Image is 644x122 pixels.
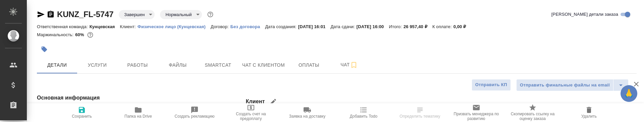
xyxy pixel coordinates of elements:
span: Заявка на доставку [289,114,325,119]
span: Папка на Drive [124,114,152,119]
button: Завершен [122,12,147,17]
button: Призвать менеджера по развитию [448,103,504,122]
p: Ответственная команда: [37,24,90,29]
span: Smartcat [202,61,234,69]
h4: Клиент [246,94,637,110]
button: Сохранить [54,103,110,122]
button: 8985.52 RUB; [86,30,95,39]
button: Папка на Drive [110,103,166,122]
a: Физическое лицо (Кунцевская) [138,23,211,29]
p: 26 957,40 ₽ [404,24,432,29]
p: [DATE] 16:00 [357,24,389,29]
div: split button [516,79,629,91]
span: Создать счет на предоплату [227,112,275,121]
button: Создать счет на предоплату [223,103,279,122]
span: Призвать менеджера по развитию [452,112,500,121]
button: Удалить [561,103,617,122]
p: Без договора [230,24,265,29]
p: 0,00 ₽ [453,24,471,29]
span: [PERSON_NAME] детали заказа [551,11,618,18]
p: Клиент: [120,24,138,29]
span: Файлы [162,61,194,69]
svg: Подписаться [350,61,358,69]
button: Скопировать ссылку на оценку заказа [504,103,561,122]
p: Кунцевская [90,24,120,29]
span: Добавить Todo [350,114,377,119]
div: Завершен [119,10,155,19]
span: Определить тематику [399,114,440,119]
a: Без договора [230,23,265,29]
span: Услуги [81,61,113,69]
button: Нормальный [163,12,194,17]
button: Определить тематику [392,103,448,122]
button: Создать рекламацию [166,103,223,122]
button: Отправить КП [472,79,511,91]
button: 🙏 [621,85,637,102]
button: Скопировать ссылку [47,10,55,18]
button: Отправить финальные файлы на email [516,79,613,91]
span: Детали [41,61,73,69]
span: Скопировать ссылку на оценку заказа [508,112,557,121]
span: Удалить [581,114,597,119]
span: 🙏 [623,86,635,101]
button: Заявка на доставку [279,103,335,122]
button: Добавить Todo [335,103,392,122]
p: Физическое лицо (Кунцевская) [138,24,211,29]
p: Дата сдачи: [330,24,356,29]
button: Добавить тэг [37,42,52,57]
span: Создать рекламацию [175,114,215,119]
span: Чат [333,61,365,69]
span: Отправить КП [475,81,507,89]
span: Чат с клиентом [242,61,285,69]
h4: Основная информация [37,94,219,102]
p: Итого: [389,24,403,29]
span: Работы [121,61,154,69]
span: Отправить финальные файлы на email [520,81,610,89]
p: 60% [75,32,86,37]
button: Доп статусы указывают на важность/срочность заказа [206,10,215,19]
span: Сохранить [72,114,92,119]
p: [DATE] 16:01 [298,24,331,29]
p: Договор: [211,24,230,29]
a: KUNZ_FL-5747 [57,10,113,19]
button: Скопировать ссылку для ЯМессенджера [37,10,45,18]
span: Оплаты [293,61,325,69]
p: Маржинальность: [37,32,75,37]
p: К оплате: [432,24,453,29]
p: Дата создания: [265,24,298,29]
div: Завершен [160,10,202,19]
